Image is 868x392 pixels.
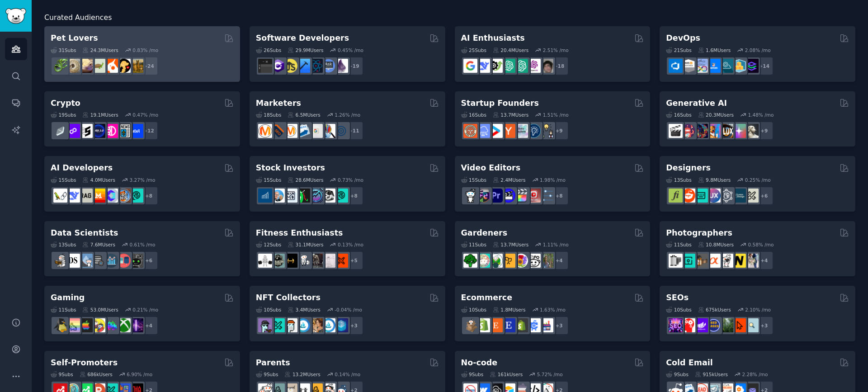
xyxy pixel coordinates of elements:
[321,124,335,138] img: MarketingResearch
[258,254,272,268] img: GYM
[117,318,131,332] img: XboxGamers
[681,318,695,332] img: TechSEO
[51,177,76,183] div: 15 Sub s
[489,318,503,332] img: Etsy
[719,318,733,332] img: Local_SEO
[104,189,118,203] img: OpenSourceAI
[130,241,156,248] div: 0.61 % /mo
[463,124,477,138] img: EntrepreneurRideAlong
[461,112,486,118] div: 16 Sub s
[91,124,105,138] img: web3
[748,241,774,248] div: 0.58 % /mo
[732,189,746,203] img: learndesign
[334,189,348,203] img: technicalanalysis
[694,318,708,332] img: seogrowth
[489,254,503,268] img: SavageGarden
[550,121,569,140] div: + 9
[284,371,320,378] div: 13.2M Users
[755,251,774,270] div: + 4
[501,124,515,138] img: ycombinator
[698,47,731,53] div: 1.6M Users
[719,124,733,138] img: FluxAI
[271,318,285,332] img: NFTMarketplace
[117,124,131,138] img: CryptoNews
[104,254,118,268] img: analytics
[129,124,143,138] img: defi_
[5,8,26,24] img: GummySearch logo
[745,307,771,313] div: 2.10 % /mo
[335,307,362,313] div: -0.04 % /mo
[681,189,695,203] img: logodesign
[461,47,486,53] div: 25 Sub s
[82,177,115,183] div: 4.0M Users
[755,316,774,335] div: + 3
[514,59,528,73] img: chatgpt_prompts_
[104,318,118,332] img: gamers
[707,254,721,268] img: SonyAlpha
[461,307,486,313] div: 10 Sub s
[669,189,683,203] img: typography
[550,251,569,270] div: + 4
[745,47,771,53] div: 2.08 % /mo
[53,318,67,332] img: linux_gaming
[755,121,774,140] div: + 9
[51,241,76,248] div: 13 Sub s
[258,318,272,332] img: NFTExchange
[681,254,695,268] img: streetphotography
[755,57,774,76] div: + 14
[129,59,143,73] img: dogbreed
[698,241,734,248] div: 10.8M Users
[461,177,486,183] div: 15 Sub s
[271,254,285,268] img: GymMotivation
[719,254,733,268] img: canon
[745,124,759,138] img: DreamBooth
[79,254,93,268] img: statistics
[707,124,721,138] img: sdforall
[539,59,553,73] img: ArtificalIntelligence
[698,112,734,118] div: 20.3M Users
[309,254,323,268] img: fitness30plus
[127,371,152,378] div: 6.90 % /mo
[53,124,67,138] img: ethfinance
[489,124,503,138] img: startup
[669,318,683,332] img: SEO_Digital_Marketing
[501,318,515,332] img: EtsySellers
[334,254,348,268] img: personaltraining
[489,59,503,73] img: AItoolsCatalog
[256,357,290,368] h2: Parents
[745,318,759,332] img: The_SEO
[698,177,731,183] div: 9.8M Users
[537,371,563,378] div: 5.72 % /mo
[321,318,335,332] img: OpenseaMarket
[334,318,348,332] img: DigitalItems
[66,318,80,332] img: CozyGamers
[321,59,335,73] img: AskComputerScience
[476,254,490,268] img: succulents
[527,59,541,73] img: OpenAIDev
[321,254,335,268] img: physicaltherapy
[104,59,118,73] img: cockatiel
[51,357,118,368] h2: Self-Promoters
[82,307,118,313] div: 53.0M Users
[258,59,272,73] img: software
[51,162,113,174] h2: AI Developers
[51,307,76,313] div: 11 Sub s
[666,227,732,239] h2: Photographers
[91,189,105,203] img: MistralAI
[666,162,711,174] h2: Designers
[132,47,158,53] div: 0.83 % /mo
[742,371,768,378] div: 2.28 % /mo
[256,371,278,378] div: 9 Sub s
[745,254,759,268] img: WeddingPhotography
[79,59,93,73] img: leopardgeckos
[666,177,691,183] div: 13 Sub s
[463,189,477,203] img: gopro
[732,124,746,138] img: starryai
[288,307,321,313] div: 3.4M Users
[476,59,490,73] img: DeepSeek
[51,112,76,118] div: 19 Sub s
[539,124,553,138] img: growmybusiness
[344,186,363,205] div: + 8
[666,292,689,303] h2: SEOs
[117,254,131,268] img: datasets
